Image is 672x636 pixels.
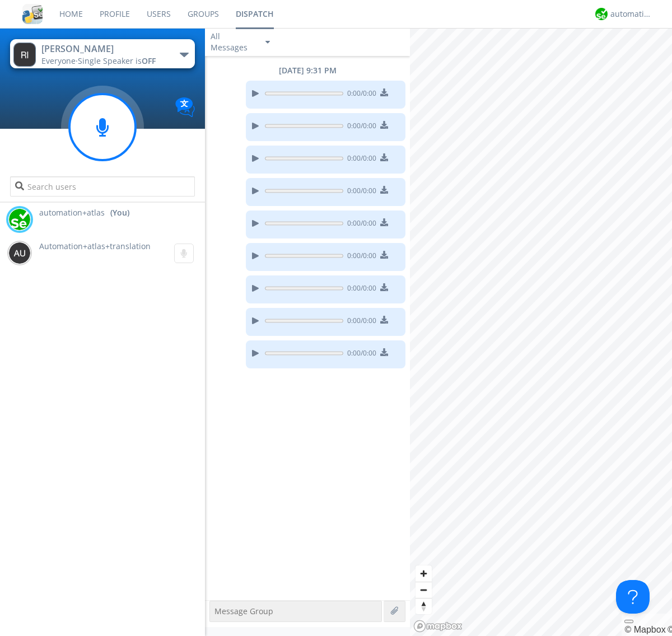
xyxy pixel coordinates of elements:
img: d2d01cd9b4174d08988066c6d424eccd [8,208,31,231]
button: Reset bearing to north [416,598,432,614]
img: 373638.png [8,242,31,264]
a: Mapbox [624,625,665,634]
div: [DATE] 9:31 PM [205,65,410,76]
div: All Messages [211,31,255,53]
span: Automation+atlas+translation [39,241,151,251]
img: download media button [380,88,388,96]
button: [PERSON_NAME]Everyone·Single Speaker isOFF [10,39,194,68]
span: Single Speaker is [78,55,156,66]
img: download media button [380,348,388,356]
img: Translation enabled [175,97,195,117]
img: download media button [380,251,388,259]
div: automation+atlas [610,8,652,20]
input: Search users [10,176,194,197]
span: automation+atlas [39,207,105,218]
img: download media button [380,121,388,129]
span: 0:00 / 0:00 [343,186,376,198]
div: (You) [110,207,129,218]
img: caret-down-sm.svg [265,41,270,44]
span: 0:00 / 0:00 [343,88,376,101]
img: download media button [380,153,388,161]
img: download media button [380,218,388,226]
span: 0:00 / 0:00 [343,251,376,263]
span: 0:00 / 0:00 [343,316,376,328]
span: 0:00 / 0:00 [343,121,376,133]
button: Zoom out [416,582,432,598]
img: cddb5a64eb264b2086981ab96f4c1ba7 [22,4,43,24]
button: Zoom in [416,565,432,582]
span: 0:00 / 0:00 [343,218,376,231]
img: download media button [380,283,388,291]
span: 0:00 / 0:00 [343,283,376,296]
iframe: Toggle Customer Support [616,580,650,614]
span: Zoom out [416,582,432,598]
span: OFF [142,55,156,66]
div: Everyone · [41,55,167,67]
img: download media button [380,316,388,324]
img: d2d01cd9b4174d08988066c6d424eccd [595,8,608,20]
a: Mapbox logo [413,620,463,633]
img: 373638.png [13,43,36,67]
span: Reset bearing to north [416,598,432,614]
button: Toggle attribution [624,620,633,623]
span: 0:00 / 0:00 [343,348,376,361]
img: download media button [380,186,388,194]
div: [PERSON_NAME] [41,43,167,55]
span: 0:00 / 0:00 [343,153,376,166]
